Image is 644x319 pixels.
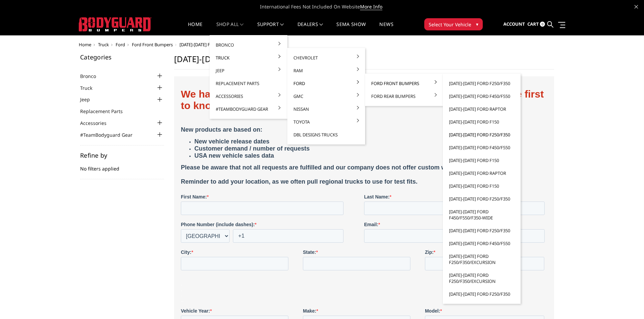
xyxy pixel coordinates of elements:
[503,15,525,33] a: Account
[446,103,518,115] a: [DATE]-[DATE] Ford Raptor
[212,38,285,51] a: Bronco
[446,141,518,154] a: [DATE]-[DATE] Ford F450/F550
[368,90,440,103] a: Ford Rear Bumpers
[424,18,483,30] button: Select Your Vehicle
[212,103,285,115] a: #TeamBodyguard Gear
[244,225,259,231] strong: Model:
[446,77,518,90] a: [DATE]-[DATE] Ford F250/F350
[290,115,362,128] a: Toyota
[116,42,125,48] a: Ford
[174,54,554,70] h1: [DATE]-[DATE] Ford F150
[183,139,197,144] strong: Email:
[183,111,209,116] strong: Last Name:
[212,77,285,90] a: Replacement Parts
[476,21,478,28] span: ▾
[80,152,164,179] div: No filters applied
[446,237,518,250] a: [DATE]-[DATE] Ford F450/F550
[360,3,382,10] a: More Info
[1,214,3,220] span: .
[446,205,518,224] a: [DATE]-[DATE] Ford F450/F550/F350-wide
[183,253,215,258] strong: Product Type:
[98,42,109,48] a: Truck
[446,250,518,269] a: [DATE]-[DATE] Ford F250/F350/Excursion
[80,54,164,60] h5: Categories
[212,51,285,64] a: Truck
[257,22,284,35] a: Support
[80,108,131,115] a: Replacement Parts
[216,22,244,35] a: shop all
[446,192,518,205] a: [DATE]-[DATE] Ford F250/F350
[122,225,136,231] strong: Make:
[180,42,228,48] span: [DATE]-[DATE] Ford F150
[80,84,101,91] a: Truck
[446,180,518,192] a: [DATE]-[DATE] Ford F150
[503,21,525,27] span: Account
[290,103,362,115] a: Nissan
[446,115,518,128] a: [DATE]-[DATE] Ford F150
[80,152,164,158] h5: Refine by
[290,51,362,64] a: Chevrolet
[290,128,362,141] a: DBL Designs Trucks
[188,22,202,35] a: Home
[446,224,518,237] a: [DATE]-[DATE] Ford F250/F350
[79,42,91,48] a: Home
[80,131,141,138] a: #TeamBodyguard Gear
[379,22,393,35] a: News
[446,269,518,288] a: [DATE]-[DATE] Ford F250/F350/Excursion
[527,21,539,27] span: Cart
[122,166,135,172] strong: State:
[244,166,253,172] strong: Zip:
[290,90,362,103] a: GMC
[132,42,173,48] a: Ford Front Bumpers
[79,17,151,31] img: BODYGUARD BUMPERS
[446,128,518,141] a: [DATE]-[DATE] Ford F250/F350
[212,90,285,103] a: Accessories
[429,21,471,28] span: Select Your Vehicle
[610,287,644,319] iframe: Chat Widget
[297,22,323,35] a: Dealers
[80,96,98,103] a: Jeep
[446,167,518,180] a: [DATE]-[DATE] Ford Raptor
[80,119,115,127] a: Accessories
[336,22,366,35] a: SEMA Show
[212,64,285,77] a: Jeep
[290,77,362,90] a: Ford
[446,288,518,300] a: [DATE]-[DATE] Ford F250/F350
[527,15,545,33] a: Cart 0
[446,90,518,103] a: [DATE]-[DATE] Ford F450/F550
[80,73,104,80] a: Bronco
[290,64,362,77] a: Ram
[540,22,545,27] span: 0
[368,77,440,90] a: Ford Front Bumpers
[446,154,518,167] a: [DATE]-[DATE] Ford F150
